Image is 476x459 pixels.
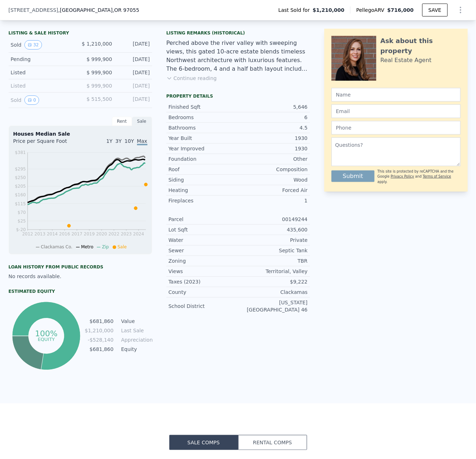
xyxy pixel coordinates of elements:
[423,174,451,178] a: Terms of Service
[84,317,114,325] td: $681,860
[18,219,26,224] tspan: $25
[391,174,414,178] a: Privacy Policy
[238,247,308,254] div: Septic Tank
[169,257,238,264] div: Zoning
[9,6,58,14] span: [STREET_ADDRESS]
[16,228,25,233] tspan: $-20
[86,96,112,102] span: $ 515,500
[238,103,308,111] div: 5,646
[169,124,238,131] div: Bathrooms
[11,95,75,105] div: Sold
[34,232,46,237] tspan: 2013
[238,176,308,183] div: Wood
[120,317,152,325] td: Value
[313,6,345,14] span: $1,210,000
[381,36,461,56] div: Ask about this property
[169,247,238,254] div: Sewer
[238,187,308,194] div: Forced Air
[86,56,112,62] span: $ 999,900
[238,289,308,296] div: Clackamas
[238,145,308,152] div: 1930
[113,7,139,13] span: , OR 97055
[166,75,217,82] button: Continue reading
[9,273,152,280] div: No records available.
[169,435,238,450] button: Sale Comps
[238,155,308,163] div: Other
[112,117,132,126] div: Rent
[238,278,308,285] div: $9,222
[118,244,127,249] span: Sale
[9,30,152,37] div: LISTING & SALE HISTORY
[169,103,238,111] div: Finished Sqft
[118,69,150,76] div: [DATE]
[169,187,238,194] div: Heating
[278,6,313,14] span: Last Sold for
[331,88,461,102] input: Name
[22,232,33,237] tspan: 2012
[238,135,308,142] div: 1930
[13,130,147,137] div: Houses Median Sale
[169,268,238,275] div: Views
[120,345,152,353] td: Equity
[96,232,107,237] tspan: 2020
[377,169,460,184] div: This site is protected by reCAPTCHA and the Google and apply.
[120,327,152,334] td: Last Sale
[169,135,238,142] div: Year Built
[356,6,387,14] span: Pellego ARV
[238,216,308,223] div: 00149244
[169,303,238,310] div: School District
[82,41,112,47] span: $ 1,210,000
[166,93,310,99] div: Property details
[381,56,432,65] div: Real Estate Agent
[137,138,147,145] span: Max
[15,193,26,198] tspan: $160
[387,7,414,13] span: $716,000
[238,166,308,173] div: Composition
[24,40,42,50] button: View historical data
[118,82,150,89] div: [DATE]
[238,197,308,204] div: 1
[169,216,238,223] div: Parcel
[132,117,152,126] div: Sale
[84,345,114,353] td: $681,860
[453,3,468,17] button: Show Options
[238,268,308,275] div: Territorial, Valley
[166,30,310,36] div: Listing Remarks (Historical)
[84,336,114,344] td: -$528,140
[11,40,75,50] div: Sold
[11,69,75,76] div: Listed
[86,70,112,75] span: $ 999,900
[15,201,26,206] tspan: $115
[169,226,238,233] div: Lot Sqft
[238,257,308,264] div: TBR
[41,244,72,249] span: Clackamas Co.
[169,155,238,163] div: Foundation
[169,166,238,173] div: Roof
[238,236,308,244] div: Private
[9,264,152,270] div: Loan history from public records
[238,226,308,233] div: 435,600
[238,114,308,121] div: 6
[102,244,109,249] span: Zip
[106,138,112,144] span: 1Y
[18,210,26,215] tspan: $70
[121,232,132,237] tspan: 2023
[9,289,152,294] div: Estimated Equity
[118,95,150,105] div: [DATE]
[11,82,75,89] div: Listed
[238,299,308,313] div: [US_STATE][GEOGRAPHIC_DATA] 46
[422,4,447,17] button: SAVE
[38,337,55,342] tspan: equity
[118,56,150,63] div: [DATE]
[133,232,144,237] tspan: 2024
[169,176,238,183] div: Siding
[331,104,461,118] input: Email
[169,289,238,296] div: County
[169,236,238,244] div: Water
[169,197,238,204] div: Fireplaces
[15,175,26,181] tspan: $250
[86,83,112,89] span: $ 999,900
[108,232,119,237] tspan: 2022
[238,435,307,450] button: Rental Comps
[169,145,238,152] div: Year Improved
